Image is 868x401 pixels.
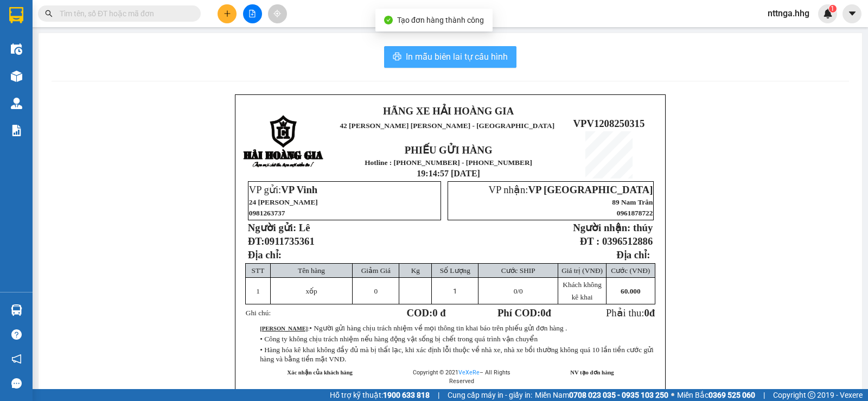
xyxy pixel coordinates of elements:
span: Tên hàng [298,266,325,275]
span: 1 [256,287,260,295]
span: STT [252,266,265,275]
span: message [11,378,22,389]
strong: HÃNG XE HẢI HOÀNG GIA [383,105,514,117]
img: warehouse-icon [11,43,22,55]
span: 1 [831,5,834,12]
span: 89 Nam Trân [612,198,653,206]
span: 0 đ [432,307,445,319]
span: printer [393,52,401,62]
button: aim [268,4,287,23]
button: file-add [243,4,262,23]
span: • Hàng hóa kê khai không đầy đủ mà bị thất lạc, khi xác định lỗi thuộc về nhà xe, nhà xe bồi thườ... [260,346,654,363]
span: 24 [PERSON_NAME] [249,198,318,206]
span: Địa chỉ: [248,249,282,260]
span: aim [273,10,281,17]
span: ⚪️ [671,393,674,397]
span: VP Vinh [281,184,317,195]
img: logo-vxr [9,7,23,23]
strong: Địa chỉ: [616,249,650,260]
strong: NV tạo đơn hàng [570,370,614,375]
span: Kg [411,266,420,275]
span: VPV1208250315 [573,118,645,129]
img: solution-icon [11,125,22,136]
span: Cung cấp máy in - giấy in: [448,389,532,401]
span: 42 [PERSON_NAME] [PERSON_NAME] - [GEOGRAPHIC_DATA] [340,122,554,130]
strong: [PERSON_NAME] [260,326,308,332]
span: Phải thu: [606,307,655,319]
strong: 0708 023 035 - 0935 103 250 [569,391,668,399]
span: search [45,10,53,17]
span: Hỗ trợ kỹ thuật: [330,389,430,401]
strong: PHIẾU GỬI HÀNG [405,144,493,156]
span: Copyright © 2021 – All Rights Reserved [413,369,510,385]
span: Tạo đơn hàng thành công [397,16,484,24]
span: • Người gửi hàng chịu trách nhiệm về mọi thông tin khai báo trên phiếu gửi đơn hàng . [309,324,567,332]
strong: ĐT : [580,235,599,247]
span: notification [11,354,22,364]
strong: COD: [407,307,446,319]
strong: 0369 525 060 [709,391,755,399]
span: caret-down [847,9,857,18]
span: question-circle [11,329,22,340]
strong: Phí COD: đ [497,307,551,319]
span: xốp [305,287,317,295]
span: 0 [374,287,378,295]
span: In mẫu biên lai tự cấu hình [406,50,508,63]
img: logo [243,115,324,169]
strong: Xác nhận của khách hàng [287,370,353,375]
span: 0 [644,307,649,319]
strong: Người nhận: [573,222,630,233]
span: Miền Nam [535,389,668,401]
span: 19:14:57 [DATE] [417,169,480,178]
span: Giá trị (VNĐ) [561,266,603,275]
img: warehouse-icon [11,98,22,109]
span: 0 [514,287,518,295]
img: warehouse-icon [11,304,22,316]
span: | [763,389,765,401]
img: icon-new-feature [823,9,833,18]
span: Miền Bắc [677,389,755,401]
strong: ĐT: [248,235,315,247]
span: VP [GEOGRAPHIC_DATA] [528,184,653,195]
a: VeXeRe [458,369,480,376]
input: Tìm tên, số ĐT hoặc mã đơn [60,8,188,20]
span: /0 [514,287,523,295]
span: 60.000 [621,287,641,295]
button: plus [218,4,237,23]
span: copyright [808,391,815,399]
img: warehouse-icon [11,71,22,82]
span: check-circle [384,16,393,24]
span: file-add [248,10,256,17]
span: 0 [540,307,545,319]
span: VP gửi: [249,184,317,195]
span: Khách không kê khai [563,281,601,301]
span: VP nhận: [488,184,653,195]
span: • Công ty không chịu trách nhiệm nếu hàng động vật sống bị chết trong quá trình vận chuyển [260,335,538,343]
span: nttnga.hhg [759,7,818,20]
span: 1 [453,287,457,295]
span: 0961878722 [617,209,653,217]
span: Cước (VNĐ) [611,266,650,275]
span: Lê [299,222,310,233]
span: 0396512886 [602,235,653,247]
span: | [438,389,439,401]
span: Giảm Giá [361,266,391,275]
strong: Người gửi: [248,222,296,233]
span: plus [224,10,231,17]
span: Ghi chú: [246,309,271,317]
strong: Hotline : [PHONE_NUMBER] - [PHONE_NUMBER] [365,158,532,167]
span: đ [649,307,655,319]
span: Cước SHIP [501,266,535,275]
button: printerIn mẫu biên lai tự cấu hình [384,46,516,68]
span: 0981263737 [249,209,285,217]
strong: 1900 633 818 [383,391,430,399]
span: thúy [633,222,653,233]
span: : [260,326,567,332]
span: Số Lượng [440,266,470,275]
button: caret-down [843,4,861,23]
sup: 1 [829,5,837,12]
span: 0911735361 [265,235,315,247]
